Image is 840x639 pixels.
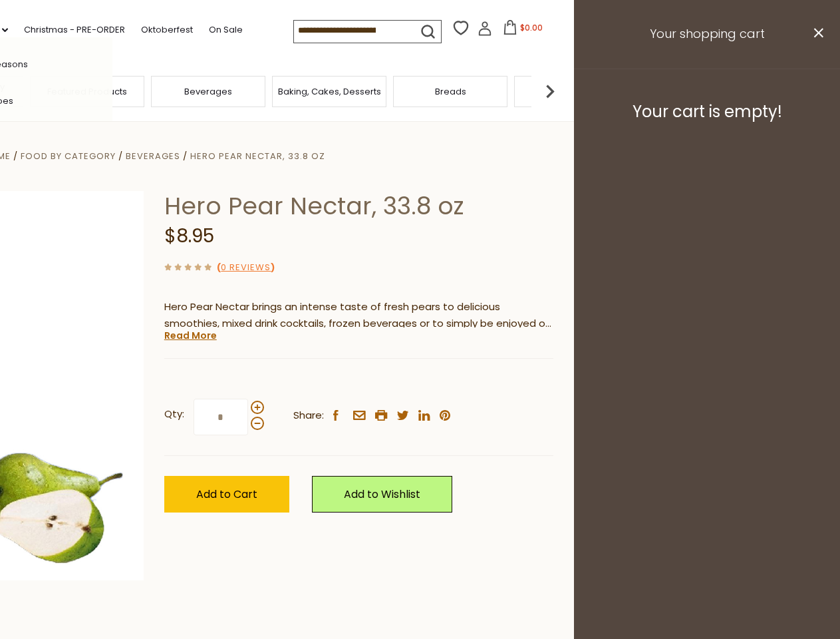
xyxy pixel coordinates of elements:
a: Oktoberfest [141,23,193,37]
p: Hero Pear Nectar brings an intense taste of fresh pears to delicious smoothies, mixed drink cockt... [164,299,553,332]
a: Food By Category [21,150,116,162]
a: Add to Wishlist [312,476,452,513]
h1: Hero Pear Nectar, 33.8 oz [164,191,553,221]
span: Share: [293,407,324,424]
span: $0.00 [520,22,543,33]
a: On Sale [209,23,243,37]
a: Christmas - PRE-ORDER [24,23,125,37]
span: $8.95 [164,223,214,249]
a: Beverages [184,87,232,97]
a: 0 Reviews [221,261,271,275]
a: Breads [435,87,466,97]
strong: Qty: [164,406,184,423]
input: Qty: [194,399,248,435]
img: next arrow [537,78,563,105]
a: Read More [164,329,217,342]
a: Hero Pear Nectar, 33.8 oz [190,150,325,162]
a: Baking, Cakes, Desserts [278,87,381,97]
a: Beverages [126,150,180,162]
span: ( ) [217,261,275,274]
span: Add to Cart [196,487,257,502]
h3: Your cart is empty! [591,102,823,122]
button: Add to Cart [164,476,289,513]
button: $0.00 [495,20,551,40]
